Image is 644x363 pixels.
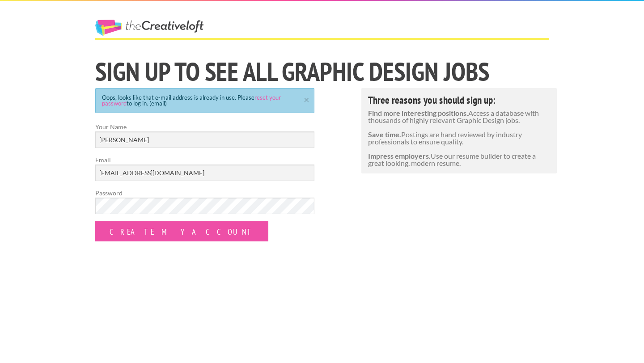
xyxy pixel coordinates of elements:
a: The Creative Loft [95,20,203,36]
label: Your Name [95,122,314,148]
div: Oops, looks like that e-mail address is already in use. Please to log in. (email) [95,88,314,113]
h1: Sign Up to See All Graphic Design jobs [95,59,549,84]
strong: Find more interesting positions. [368,109,468,117]
strong: Impress employers. [368,152,431,160]
input: Password [95,198,314,214]
strong: Save time. [368,130,401,139]
input: Email [95,165,314,181]
input: Your Name [95,131,314,148]
input: Create my Account [95,221,268,241]
div: Access a database with thousands of highly relevant Graphic Design jobs. Postings are hand review... [361,88,557,173]
h4: Three reasons you should sign up: [368,95,551,105]
label: Password [95,188,314,214]
a: × [301,96,312,101]
a: reset your password [102,94,281,107]
label: Email [95,155,314,181]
